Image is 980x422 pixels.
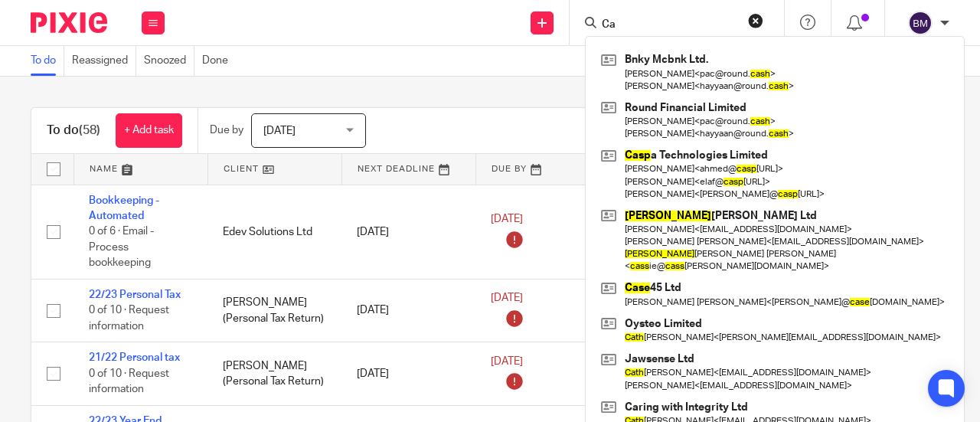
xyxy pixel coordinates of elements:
td: [DATE] [341,279,475,342]
button: Clear [748,13,763,28]
input: Search [600,18,738,32]
span: 0 of 10 · Request information [89,368,169,395]
span: 0 of 6 · Email - Process bookkeeping [89,226,154,268]
span: [DATE] [491,214,523,225]
h1: To do [47,123,100,139]
a: Done [202,46,236,76]
a: 22/23 Personal Tax [89,290,181,300]
td: [PERSON_NAME] (Personal Tax Return) [207,279,341,342]
span: 0 of 10 · Request information [89,305,169,332]
td: [DATE] [341,342,475,405]
a: To do [31,46,64,76]
span: [DATE] [491,293,523,304]
p: Due by [210,123,243,138]
td: Edev Solutions Ltd [207,185,341,279]
span: (58) [79,124,100,136]
a: Bookkeeping - Automated [89,195,159,221]
a: Reassigned [72,46,136,76]
td: [DATE] [341,185,475,279]
a: Snoozed [144,46,194,76]
span: [DATE] [263,126,296,136]
a: + Add task [116,113,182,148]
span: [DATE] [491,356,523,367]
img: Pixie [31,12,107,33]
a: 21/22 Personal tax [89,352,180,363]
td: [PERSON_NAME] (Personal Tax Return) [207,342,341,405]
img: svg%3E [908,11,933,35]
